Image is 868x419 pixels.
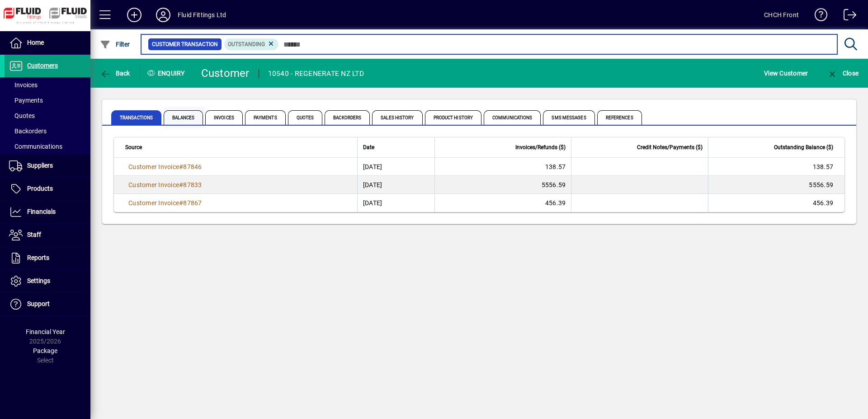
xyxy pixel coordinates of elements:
div: CHCH Front [764,8,799,22]
a: Products [5,178,90,200]
mat-chip: Outstanding Status: Outstanding [224,38,279,50]
span: Financials [27,208,56,215]
span: Products [27,185,53,192]
a: Reports [5,247,90,269]
a: Customer Invoice#87867 [125,198,205,208]
a: Financials [5,201,90,223]
span: Staff [27,231,41,238]
a: Logout [837,2,857,31]
span: Home [27,39,44,46]
span: Close [827,70,859,77]
span: Balances [164,110,203,125]
span: Invoices [9,81,38,89]
button: Close [825,65,861,81]
span: 87846 [183,163,202,170]
div: Date [363,142,429,152]
td: 456.39 [434,194,571,212]
span: 87833 [183,181,202,188]
span: Quotes [288,110,323,125]
a: Quotes [5,108,90,123]
span: Support [27,300,50,307]
a: Customer Invoice#87846 [125,162,205,172]
span: Quotes [9,112,35,119]
span: Credit Notes/Payments ($) [637,142,703,152]
td: 5556.59 [708,176,844,194]
td: [DATE] [357,176,434,194]
span: 87867 [183,199,202,207]
div: 10540 - REGENERATE NZ LTD [268,66,364,81]
td: [DATE] [357,158,434,176]
button: Profile [149,7,178,23]
span: Back [100,70,130,77]
button: Back [98,65,132,81]
div: Enquiry [140,66,194,80]
td: 138.57 [434,158,571,176]
span: # [179,163,183,170]
span: Invoices/Refunds ($) [515,142,566,152]
a: Knowledge Base [808,2,828,31]
a: Communications [5,139,90,154]
span: Outstanding [228,41,265,47]
span: References [597,110,642,125]
span: Communications [9,143,62,150]
a: Payments [5,93,90,108]
span: # [179,199,183,207]
a: Home [5,32,90,54]
span: Package [33,347,57,354]
td: [DATE] [357,194,434,212]
a: Support [5,293,90,315]
button: View Customer [762,65,810,81]
span: View Customer [764,66,808,80]
a: Staff [5,224,90,246]
a: Backorders [5,123,90,139]
a: Invoices [5,77,90,93]
span: Communications [484,110,541,125]
span: Filter [100,41,130,48]
span: Payments [9,97,43,104]
app-page-header-button: Back [90,65,140,81]
span: Outstanding Balance ($) [774,142,833,152]
td: 138.57 [708,158,844,176]
span: Transactions [111,110,161,125]
span: Customer Invoice [128,163,179,170]
span: # [179,181,183,188]
span: Product History [425,110,482,125]
a: Suppliers [5,155,90,177]
td: 5556.59 [434,176,571,194]
span: Payments [245,110,286,125]
span: Customer Invoice [128,199,179,207]
span: Suppliers [27,162,53,169]
span: Reports [27,254,49,261]
td: 456.39 [708,194,844,212]
a: Settings [5,270,90,292]
span: Backorders [9,127,47,135]
span: Date [363,142,374,152]
button: Filter [98,36,132,52]
span: Customer Transaction [152,40,218,49]
span: Customer Invoice [128,181,179,188]
span: Financial Year [26,328,65,335]
span: Settings [27,277,50,284]
span: Invoices [205,110,243,125]
span: Customers [27,62,58,69]
span: Source [125,142,142,152]
span: Backorders [325,110,370,125]
span: Sales History [372,110,422,125]
div: Customer [201,66,250,80]
app-page-header-button: Close enquiry [817,65,868,81]
span: SMS Messages [543,110,594,125]
div: Fluid Fittings Ltd [178,8,226,22]
a: Customer Invoice#87833 [125,180,205,190]
button: Add [120,7,149,23]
